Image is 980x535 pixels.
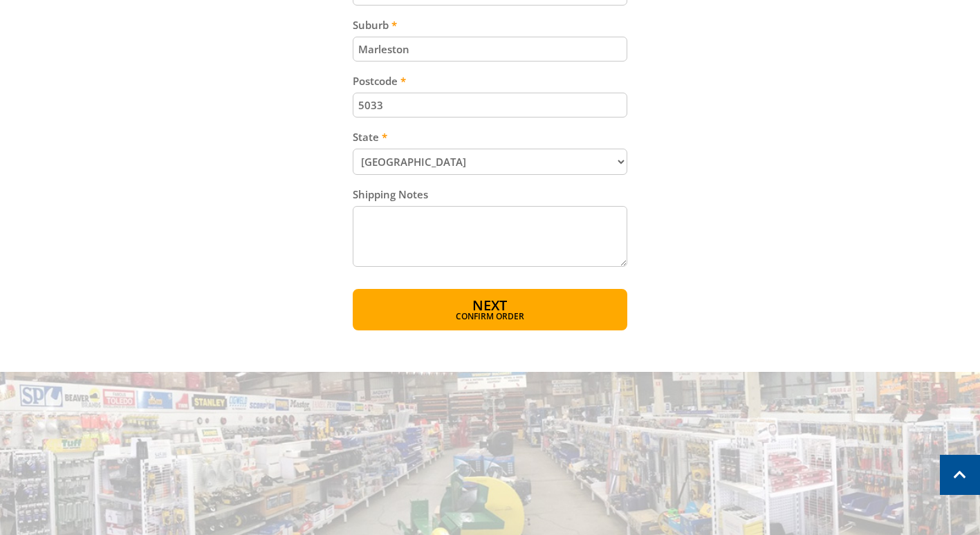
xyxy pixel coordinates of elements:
label: Suburb [353,17,627,33]
label: Postcode [353,73,627,89]
label: State [353,129,627,145]
input: Please enter your suburb. [353,37,627,62]
span: Confirm order [382,312,598,321]
input: Please enter your postcode. [353,93,627,118]
span: Next [472,296,507,315]
button: Next Confirm order [353,289,627,330]
select: Please select your state. [353,149,627,175]
label: Shipping Notes [353,186,627,203]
